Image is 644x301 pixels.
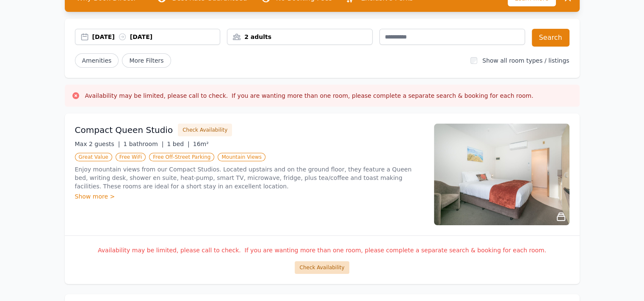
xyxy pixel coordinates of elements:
[227,33,372,41] div: 2 adults
[92,33,220,41] div: [DATE] [DATE]
[85,91,533,100] h3: Availability may be limited, please call to check. If you are wanting more than one room, please ...
[218,153,265,161] span: Mountain Views
[75,53,119,68] button: Amenities
[149,153,214,161] span: Free Off-Street Parking
[532,29,569,47] button: Search
[167,141,189,147] span: 1 bed |
[75,141,120,147] span: Max 2 guests |
[122,53,171,68] span: More Filters
[123,141,163,147] span: 1 bathroom |
[75,192,424,201] div: Show more >
[75,124,173,136] h3: Compact Queen Studio
[116,153,146,161] span: Free WiFi
[193,141,209,147] span: 16m²
[75,246,569,254] p: Availability may be limited, please call to check. If you are wanting more than one room, please ...
[75,165,424,191] p: Enjoy mountain views from our Compact Studios. Located upstairs and on the ground floor, they fea...
[75,153,112,161] span: Great Value
[482,57,569,64] label: Show all room types / listings
[178,124,232,136] button: Check Availability
[295,261,349,274] button: Check Availability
